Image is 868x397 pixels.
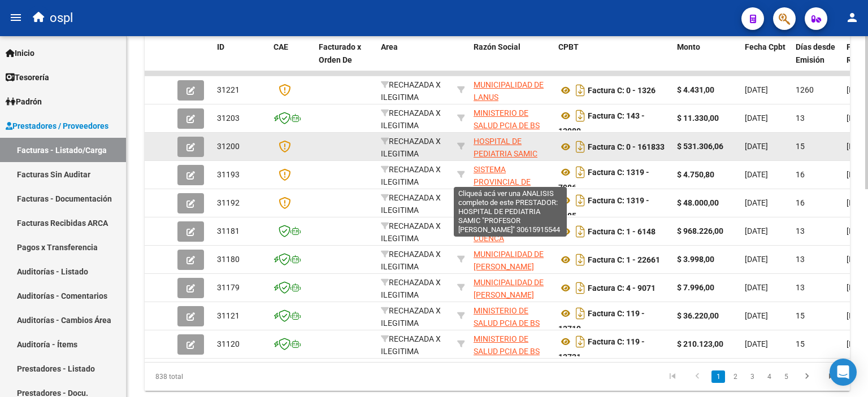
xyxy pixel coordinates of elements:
a: 5 [779,370,793,383]
div: 30691822849 [474,163,549,187]
span: 13 [796,226,805,235]
i: Descargar documento [573,138,588,156]
i: Descargar documento [573,279,588,297]
li: page 5 [778,367,795,386]
div: 838 total [145,363,284,391]
div: 30615915544 [474,135,549,159]
span: 13 [796,114,805,123]
strong: Factura C: 1319 - 7985 [558,196,649,220]
span: [DATE] [745,226,768,235]
a: 2 [728,370,742,383]
span: [DATE] [745,311,768,320]
datatable-header-cell: CPBT [554,35,672,85]
span: [DATE] [745,170,768,179]
span: 31221 [217,85,240,94]
span: MUNICIPALIDAD DE [PERSON_NAME] [474,278,544,300]
i: Descargar documento [573,333,588,351]
span: ID [217,42,224,51]
span: Facturado x Orden De [319,42,361,64]
a: go to first page [662,370,683,383]
span: 31193 [217,170,240,179]
a: 1 [711,370,725,383]
span: MINISTERIO DE SALUD PCIA DE BS AS O. P. [474,108,540,143]
span: [DATE] [745,339,768,348]
span: 31121 [217,311,240,320]
i: Descargar documento [573,223,588,241]
span: Prestadores / Proveedores [6,120,108,132]
strong: Factura C: 119 - 13721 [558,337,645,361]
span: 15 [796,142,805,151]
strong: $ 3.998,00 [677,255,714,264]
span: [DATE] [745,283,768,292]
i: Descargar documento [573,81,588,99]
span: RECHAZADA X ILEGITIMA [381,250,441,272]
strong: $ 531.306,06 [677,142,723,151]
strong: Factura C: 119 - 13719 [558,309,645,333]
mat-icon: menu [9,11,23,24]
a: go to previous page [687,370,708,383]
span: 31181 [217,226,240,235]
div: 30999001005 [474,78,549,102]
span: Padrón [6,95,42,108]
span: Tesorería [6,71,49,84]
span: RECHAZADA X ILEGITIMA [381,334,441,356]
strong: $ 36.220,00 [677,311,719,320]
div: 30715080156 [474,220,549,243]
strong: $ 4.431,00 [677,85,714,94]
span: [DATE] [745,255,768,264]
span: RECHAZADA X ILEGITIMA [381,165,441,187]
datatable-header-cell: Monto [672,35,740,85]
a: 3 [745,370,759,383]
span: RECHAZADA X ILEGITIMA [381,278,441,300]
strong: Factura C: 0 - 1326 [588,86,656,95]
i: Descargar documento [573,191,588,210]
a: go to last page [821,370,843,383]
a: go to next page [796,370,818,383]
div: 30681618089 [474,276,549,300]
i: Descargar documento [573,251,588,269]
span: MUNICIPALIDAD DE LANUS [474,80,544,102]
span: 31120 [217,339,240,348]
datatable-header-cell: Días desde Emisión [791,35,842,85]
div: 30681618089 [474,248,549,272]
span: MINISTERIO DE SALUD PCIA DE BS AS O. P. [474,334,540,369]
i: Descargar documento [573,163,588,181]
span: 31203 [217,114,240,123]
div: Open Intercom Messenger [830,359,857,386]
span: HOSPITAL DE PEDIATRIA SAMIC "PROFESOR [PERSON_NAME]" [474,137,537,184]
span: 1260 [796,85,814,94]
strong: Factura C: 4 - 9071 [588,283,656,293]
span: 15 [796,339,805,348]
datatable-header-cell: Facturado x Orden De [314,35,376,85]
span: Razón Social [474,42,520,51]
span: RECHAZADA X ILEGITIMA [381,80,441,102]
span: MINISTERIO DE SALUD PCIA DE BS AS O. P. [474,306,540,341]
span: ospl [50,6,73,30]
span: Area [381,42,398,51]
span: Inicio [6,47,34,59]
span: CAE [274,42,288,51]
strong: Factura C: 143 - 13980 [558,111,645,136]
span: Monto [677,42,700,51]
strong: $ 4.750,80 [677,170,714,179]
strong: Factura C: 0 - 161833 [588,142,665,151]
li: page 1 [710,367,727,386]
datatable-header-cell: Area [376,35,453,85]
li: page 2 [727,367,744,386]
span: RECHAZADA X ILEGITIMA [381,306,441,328]
li: page 4 [761,367,778,386]
li: page 3 [744,367,761,386]
span: 13 [796,283,805,292]
span: 31180 [217,255,240,264]
strong: Factura C: 1319 - 7986 [558,168,649,192]
div: 30626983398 [474,333,549,356]
span: [DATE] [745,198,768,207]
span: 16 [796,170,805,179]
strong: Factura C: 1 - 6148 [588,227,656,236]
span: [DATE] [745,85,768,94]
i: Descargar documento [573,107,588,125]
span: 31179 [217,283,240,292]
span: Días desde Emisión [796,42,835,64]
span: Fecha Cpbt [745,42,785,51]
strong: Factura C: 1 - 22661 [588,255,660,264]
